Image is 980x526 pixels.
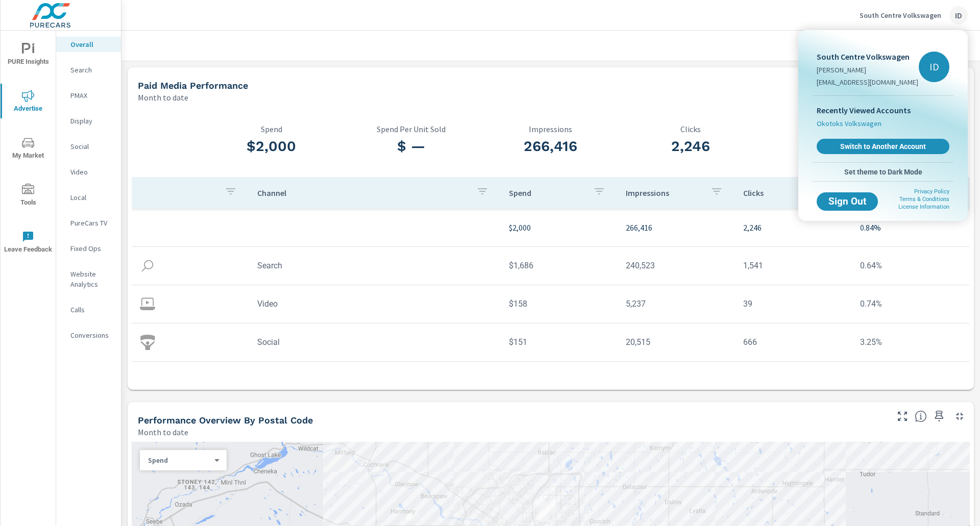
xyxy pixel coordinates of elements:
p: [PERSON_NAME] [817,65,918,75]
p: [EMAIL_ADDRESS][DOMAIN_NAME] [817,77,918,87]
span: Okotoks Volkswagen [817,118,881,129]
span: Set theme to Dark Mode [817,167,949,177]
a: License Information [898,204,949,210]
button: Sign Out [817,192,878,211]
p: South Centre Volkswagen [817,51,918,63]
a: Terms & Conditions [899,196,949,203]
span: Switch to Another Account [822,142,944,151]
p: Recently Viewed Accounts [817,104,949,116]
a: Switch to Another Account [817,139,949,154]
button: Set theme to Dark Mode [813,163,953,181]
div: ID [919,52,949,82]
a: Privacy Policy [914,188,949,195]
span: Sign Out [825,197,870,206]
